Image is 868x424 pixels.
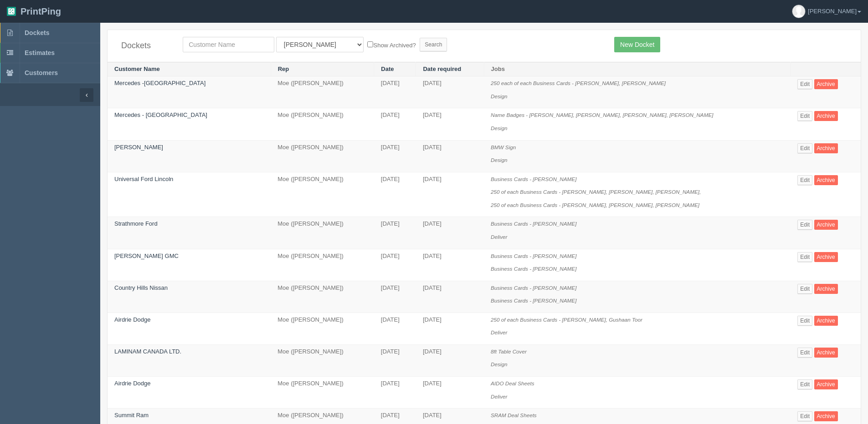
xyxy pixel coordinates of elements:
a: Edit [797,284,812,294]
a: Mercedes -[GEOGRAPHIC_DATA] [114,80,205,86]
span: Customers [25,69,58,76]
img: logo-3e63b451c926e2ac314895c53de4908e5d424f24456219fb08d385ab2e579770.png [7,7,16,16]
i: 8ft Table Cover [491,348,527,354]
a: Archive [814,411,838,421]
td: [DATE] [416,377,484,409]
i: 250 each of each Business Cards - [PERSON_NAME], [PERSON_NAME] [491,80,666,86]
img: avatar_default-7531ab5dedf162e01f1e0bb0964e6a185e93c5c22dfe317fb01d7f8cd2b1632c.jpg [792,5,805,18]
a: Edit [797,379,812,389]
a: Archive [814,316,838,326]
td: [DATE] [374,377,416,409]
i: Design [491,93,507,99]
a: Airdrie Dodge [114,380,151,387]
td: [DATE] [416,140,484,172]
a: New Docket [614,37,660,52]
td: [DATE] [374,140,416,172]
a: Archive [814,111,838,121]
td: [DATE] [374,76,416,108]
input: Customer Name [183,37,274,52]
h4: Dockets [121,41,169,50]
td: Moe ([PERSON_NAME]) [271,108,374,140]
a: Edit [797,411,812,421]
i: Design [491,361,507,367]
td: [DATE] [374,217,416,249]
i: Business Cards - [PERSON_NAME] [491,221,576,227]
td: [DATE] [374,281,416,313]
td: Moe ([PERSON_NAME]) [271,172,374,217]
a: Archive [814,79,838,89]
i: AIDO Deal Sheets [491,380,534,386]
a: Summit Ram [114,412,149,419]
td: [DATE] [416,281,484,313]
a: Edit [797,111,812,121]
td: Moe ([PERSON_NAME]) [271,377,374,409]
a: Country Hills Nissan [114,284,168,291]
span: Dockets [25,29,49,36]
i: Business Cards - [PERSON_NAME] [491,253,576,259]
i: Deliver [491,329,507,335]
i: Design [491,125,507,131]
td: [DATE] [416,172,484,217]
a: [PERSON_NAME] [114,144,163,151]
i: Business Cards - [PERSON_NAME] [491,285,576,291]
a: Strathmore Ford [114,220,158,227]
a: Universal Ford Lincoln [114,176,173,182]
td: [DATE] [416,108,484,140]
a: Archive [814,379,838,389]
a: Edit [797,79,812,89]
a: Date [381,66,394,72]
i: Deliver [491,394,507,399]
i: SRAM Deal Sheets [491,412,537,418]
td: [DATE] [416,76,484,108]
i: 250 of each Business Cards - [PERSON_NAME], [PERSON_NAME], [PERSON_NAME] [491,202,699,208]
a: Rep [278,66,289,72]
i: Business Cards - [PERSON_NAME] [491,266,576,272]
a: Edit [797,348,812,358]
a: Archive [814,143,838,153]
a: Date required [423,66,461,72]
a: Edit [797,175,812,185]
td: Moe ([PERSON_NAME]) [271,140,374,172]
a: Archive [814,175,838,185]
input: Search [420,38,447,51]
i: 250 of each Business Cards - [PERSON_NAME], Gushaan Toor [491,317,642,323]
a: Edit [797,252,812,262]
a: Edit [797,316,812,326]
td: [DATE] [374,108,416,140]
a: Airdrie Dodge [114,316,151,323]
a: Customer Name [114,66,160,72]
i: Design [491,157,507,163]
span: Estimates [25,49,55,56]
i: Name Badges - [PERSON_NAME], [PERSON_NAME], [PERSON_NAME], [PERSON_NAME] [491,112,713,118]
i: BMW Sign [491,144,516,150]
td: [DATE] [374,172,416,217]
i: Business Cards - [PERSON_NAME] [491,298,576,303]
a: Archive [814,220,838,230]
td: [DATE] [374,344,416,376]
i: Business Cards - [PERSON_NAME] [491,176,576,182]
td: [DATE] [374,313,416,344]
td: Moe ([PERSON_NAME]) [271,344,374,376]
td: [DATE] [374,249,416,281]
a: [PERSON_NAME] GMC [114,252,179,259]
input: Show Archived? [367,41,373,47]
td: [DATE] [416,217,484,249]
a: Mercedes - [GEOGRAPHIC_DATA] [114,111,207,118]
td: [DATE] [416,249,484,281]
td: [DATE] [416,344,484,376]
a: Edit [797,220,812,230]
td: Moe ([PERSON_NAME]) [271,281,374,313]
td: Moe ([PERSON_NAME]) [271,217,374,249]
label: Show Archived? [367,40,416,50]
a: Archive [814,348,838,358]
a: Archive [814,252,838,262]
td: Moe ([PERSON_NAME]) [271,249,374,281]
td: Moe ([PERSON_NAME]) [271,313,374,344]
i: Deliver [491,234,507,240]
th: Jobs [484,62,791,76]
a: Edit [797,143,812,153]
a: LAMINAM CANADA LTD. [114,348,181,355]
a: Archive [814,284,838,294]
td: [DATE] [416,313,484,344]
td: Moe ([PERSON_NAME]) [271,76,374,108]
